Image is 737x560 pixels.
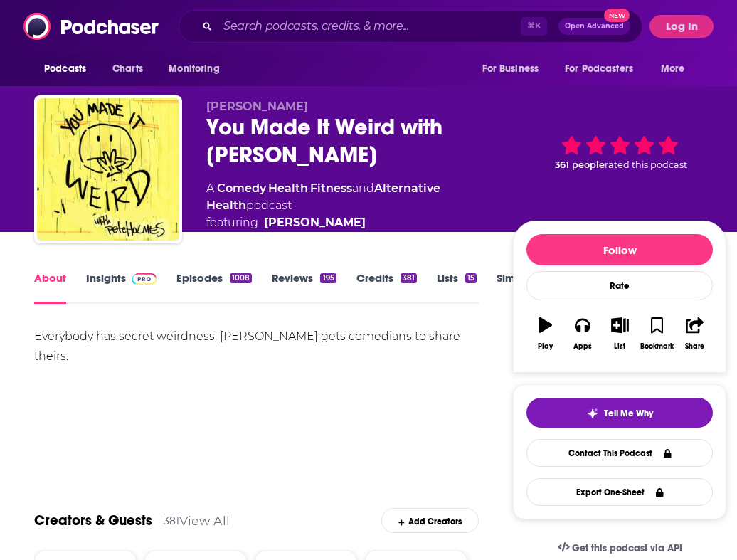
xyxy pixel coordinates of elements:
div: 195 [320,273,336,283]
div: Play [538,342,553,351]
img: tell me why sparkle [587,408,598,419]
span: Open Advanced [565,23,624,30]
button: List [601,308,638,359]
button: Open AdvancedNew [558,18,630,35]
span: and [352,181,374,195]
a: Lists15 [437,271,477,304]
span: Monitoring [169,59,219,79]
div: 361 peoplerated this podcast [513,100,726,206]
button: Log In [649,15,714,38]
div: Search podcasts, credits, & more... [179,10,642,43]
span: Get this podcast via API [572,542,682,554]
a: Alternative Health [206,181,440,212]
a: Reviews195 [272,271,336,304]
span: Podcasts [44,59,86,79]
input: Search podcasts, credits, & more... [218,15,521,38]
button: Export One-Sheet [526,478,713,506]
a: InsightsPodchaser Pro [86,271,157,304]
span: More [661,59,685,79]
button: Bookmark [639,308,676,359]
button: Apps [564,308,601,359]
span: [PERSON_NAME] [206,100,308,113]
a: Charts [103,56,152,83]
div: Rate [526,271,713,300]
div: Everybody has secret weirdness, [PERSON_NAME] gets comedians to share theirs. [34,327,479,366]
button: open menu [159,56,238,83]
a: Health [268,181,308,195]
div: Share [685,342,704,351]
a: Pete Holmes [264,214,366,231]
a: Episodes1008 [176,271,252,304]
div: Add Creators [381,508,479,533]
a: View All [179,513,230,528]
span: featuring [206,214,490,231]
span: , [308,181,310,195]
a: Similar [497,271,531,304]
span: Charts [112,59,143,79]
img: Podchaser Pro [132,273,157,285]
button: open menu [34,56,105,83]
button: Follow [526,234,713,265]
img: You Made It Weird with Pete Holmes [37,98,179,241]
a: Credits381 [356,271,417,304]
a: Contact This Podcast [526,439,713,467]
span: Tell Me Why [604,408,653,419]
button: tell me why sparkleTell Me Why [526,398,713,428]
button: Share [676,308,713,359]
button: open menu [472,56,556,83]
span: ⌘ K [521,17,547,36]
button: open menu [651,56,703,83]
div: A podcast [206,180,490,231]
a: About [34,271,66,304]
a: Fitness [310,181,352,195]
a: Comedy [217,181,266,195]
span: For Business [482,59,539,79]
div: Apps [573,342,592,351]
div: List [614,342,625,351]
a: Creators & Guests [34,512,152,529]
div: 15 [465,273,477,283]
div: 381 [401,273,417,283]
div: 1008 [230,273,252,283]
div: 381 [164,514,179,527]
span: , [266,181,268,195]
span: 361 people [555,159,605,170]
button: open menu [556,56,654,83]
div: Bookmark [640,342,674,351]
button: Play [526,308,563,359]
span: New [604,9,630,22]
img: Podchaser - Follow, Share and Rate Podcasts [23,13,160,40]
span: rated this podcast [605,159,687,170]
span: For Podcasters [565,59,633,79]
